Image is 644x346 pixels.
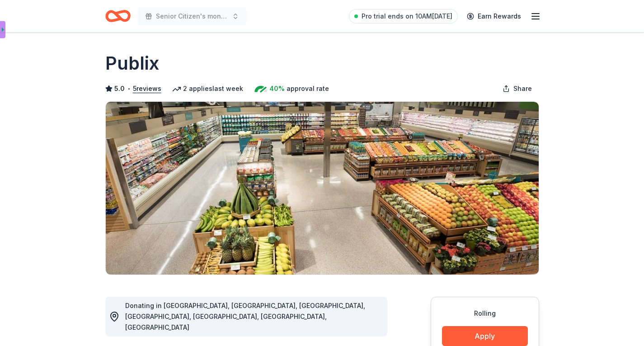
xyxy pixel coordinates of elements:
[442,326,528,346] button: Apply
[125,302,365,331] span: Donating in [GEOGRAPHIC_DATA], [GEOGRAPHIC_DATA], [GEOGRAPHIC_DATA], [GEOGRAPHIC_DATA], [GEOGRAPH...
[269,83,285,94] span: 40%
[287,83,329,94] span: approval rate
[513,83,532,94] span: Share
[138,7,246,25] button: Senior Citizen's monthly birthday bash
[114,83,125,94] span: 5.0
[156,11,228,22] span: Senior Citizen's monthly birthday bash
[127,85,130,92] span: •
[106,102,539,275] img: Image for Publix
[495,80,539,98] button: Share
[442,308,528,319] div: Rolling
[349,9,458,24] a: Pro trial ends on 10AM[DATE]
[172,83,243,94] div: 2 applies last week
[461,8,526,24] a: Earn Rewards
[133,83,161,94] button: 5reviews
[105,5,131,27] a: Home
[105,51,159,76] h1: Publix
[362,11,452,22] span: Pro trial ends on 10AM[DATE]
